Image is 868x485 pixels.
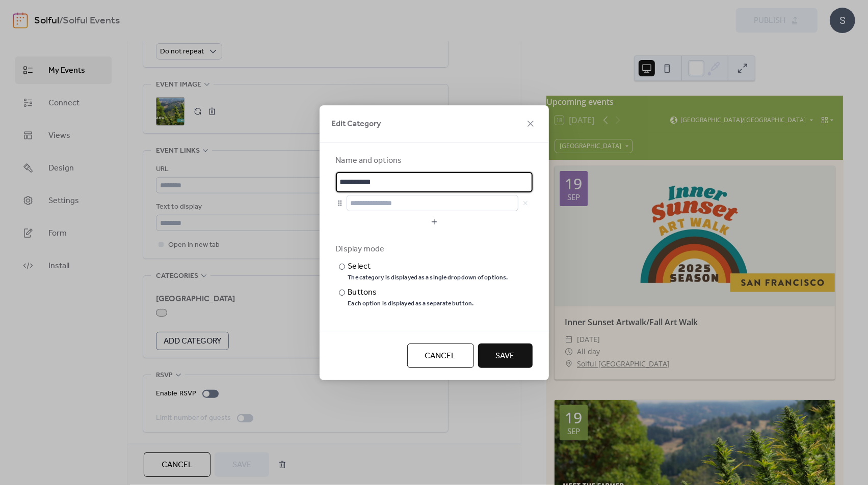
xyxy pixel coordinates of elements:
[348,287,472,299] div: Buttons
[407,344,474,368] button: Cancel
[425,350,456,362] span: Cancel
[478,344,533,368] button: Save
[348,300,474,308] div: Each option is displayed as a separate button.
[336,155,531,167] div: Name and options
[348,274,508,282] div: The category is displayed as a single dropdown of options.
[336,243,531,255] div: Display mode
[348,261,506,273] div: Select
[332,118,381,130] span: Edit Category
[496,350,515,362] span: Save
